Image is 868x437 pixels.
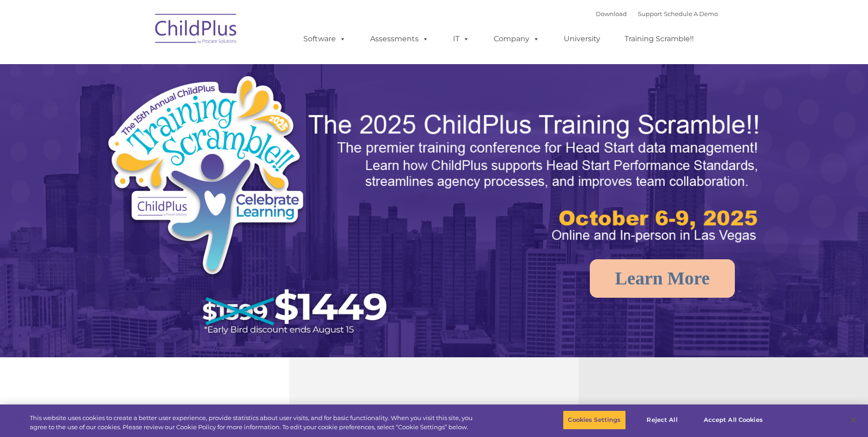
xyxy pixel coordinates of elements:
button: Reject All [634,410,691,430]
a: IT [444,30,479,48]
a: University [555,30,609,48]
a: Software [294,30,355,48]
button: Accept All Cookies [699,410,768,430]
button: Close [843,410,863,430]
a: Support [638,10,662,17]
a: Company [485,30,549,48]
a: Download [596,10,627,17]
div: This website uses cookies to create a better user experience, provide statistics about user visit... [30,414,477,432]
span: Last name [127,60,155,67]
img: ChildPlus by Procare Solutions [151,7,242,53]
font: | [596,10,718,17]
a: Schedule A Demo [664,10,718,17]
span: Phone number [127,98,166,105]
button: Cookies Settings [563,410,625,430]
a: Assessments [361,30,438,48]
a: Training Scramble!! [615,30,703,48]
a: Learn More [590,259,735,298]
